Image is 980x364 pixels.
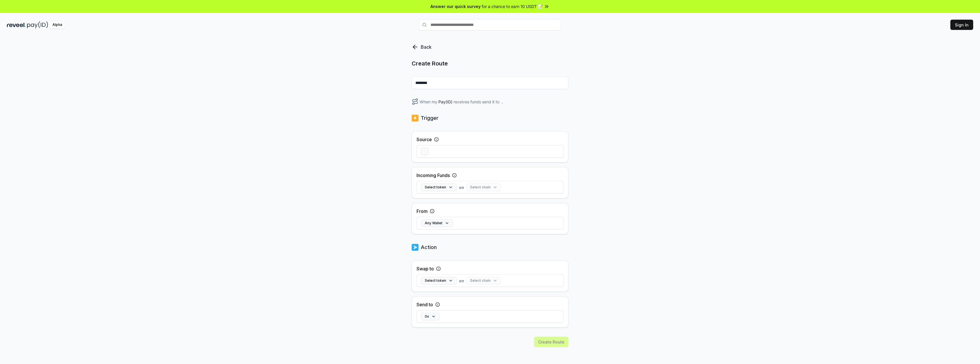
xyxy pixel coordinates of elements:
label: Swap to [416,265,434,272]
button: Select token [421,277,457,284]
button: Select token [421,184,457,191]
img: logo [412,243,418,251]
span: on [459,184,464,190]
span: for a chance to earn 10 USDT 📝 [482,3,543,9]
span: on [459,278,464,284]
span: Pay(ID) [438,99,452,105]
img: pay_id [27,21,48,28]
button: Any Wallet [421,219,453,227]
img: reveel_dark [7,21,26,28]
img: logo [412,114,418,122]
div: Alpha [49,21,65,28]
label: Source [416,136,432,143]
label: Send to [416,301,433,308]
div: When my receives funds send it to [412,98,568,105]
span: . [502,99,503,105]
span: Answer our quick survey [430,3,481,9]
label: Incoming Funds [416,172,450,179]
p: Back [421,44,432,50]
p: Create Route [412,59,568,67]
button: 0x [421,313,440,320]
label: From [416,208,428,215]
p: Action [421,243,437,251]
button: Sign In [950,20,973,30]
p: Trigger [421,114,438,122]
